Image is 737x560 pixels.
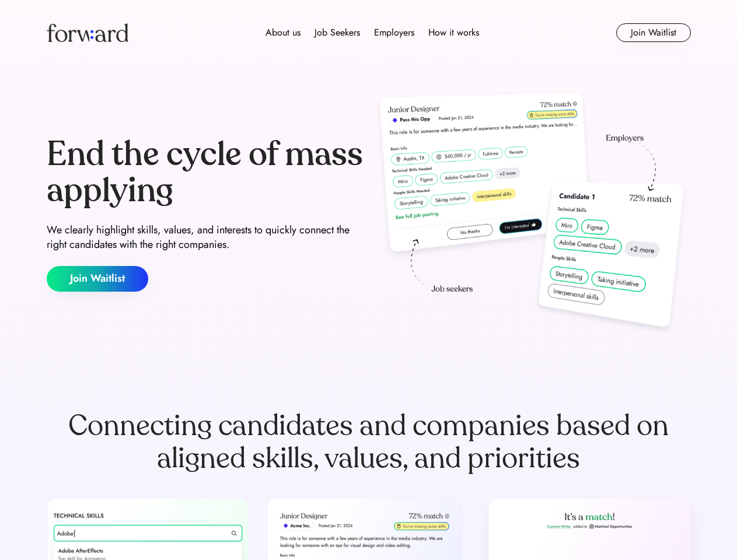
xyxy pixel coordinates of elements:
button: Join Waitlist [616,23,691,42]
div: End the cycle of mass applying [47,136,364,208]
button: Join Waitlist [47,266,148,292]
img: Forward logo [47,23,128,42]
div: Job Seekers [315,26,360,40]
div: About us [266,26,301,40]
div: Employers [374,26,414,40]
img: hero-image.png [373,89,691,339]
div: Connecting candidates and companies based on aligned skills, values, and priorities [47,409,691,475]
div: How it works [428,26,479,40]
div: We clearly highlight skills, values, and interests to quickly connect the right candidates with t... [47,223,364,252]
